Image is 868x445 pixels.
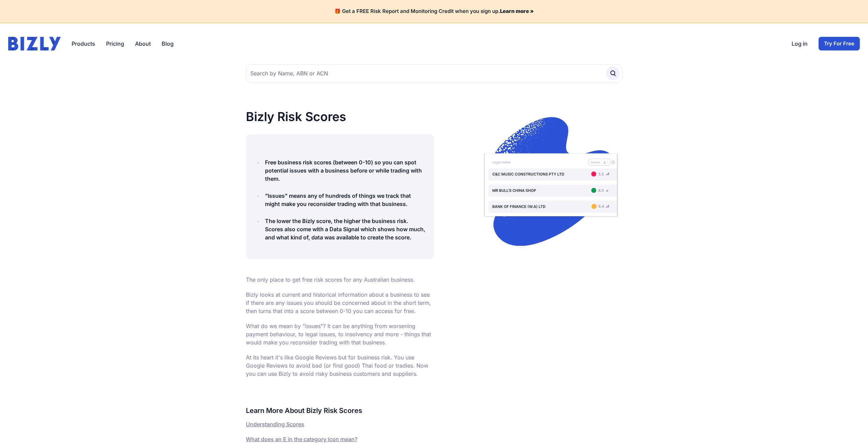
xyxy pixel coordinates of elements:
[500,8,534,14] a: Learn more »
[479,110,622,253] img: scores
[8,8,860,15] h4: 🎁 Get a FREE Risk Report and Monitoring Credit when you sign up.
[265,158,426,183] h4: Free business risk scores (between 0-10) so you can spot potential issues with a business before ...
[162,40,174,48] a: Blog
[72,40,95,48] button: Products
[246,322,434,346] p: What do we mean by "issues"? It can be anything from worsening payment behaviour, to legal issues...
[246,421,304,428] a: Understanding Scores
[246,353,434,378] p: At its heart it's like Google Reviews but for business risk. You use Google Reviews to avoid bad ...
[106,40,124,48] a: Pricing
[246,110,434,123] h1: Bizly Risk Scores
[246,436,357,443] a: What does an E in the category icon mean?
[819,37,860,50] a: Try For Free
[792,40,808,48] a: Log in
[246,64,622,83] input: Search by Name, ABN or ACN
[265,217,426,241] h4: The lower the Bizly score, the higher the business risk. Scores also come with a Data Signal whic...
[246,291,434,315] p: Bizly looks at current and historical information about a business to see if there are any issues...
[246,405,434,416] h3: Learn More About Bizly Risk Scores
[246,276,434,284] p: The only place to get free risk scores for any Australian business.
[265,192,426,208] h4: "Issues" means any of hundreds of things we track that might make you reconsider trading with tha...
[135,40,151,48] a: About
